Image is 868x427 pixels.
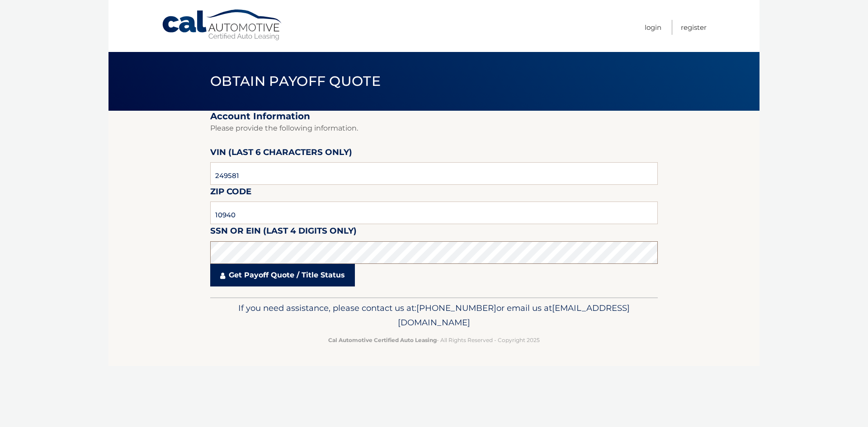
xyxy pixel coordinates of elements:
p: Please provide the following information. [210,122,658,135]
p: - All Rights Reserved - Copyright 2025 [216,335,652,345]
h2: Account Information [210,111,658,122]
label: SSN or EIN (last 4 digits only) [210,224,357,241]
span: Obtain Payoff Quote [210,73,381,89]
a: Login [645,20,661,35]
label: Zip Code [210,185,251,202]
strong: Cal Automotive Certified Auto Leasing [328,337,437,343]
label: VIN (last 6 characters only) [210,145,352,162]
span: [PHONE_NUMBER] [416,303,496,313]
a: Get Payoff Quote / Title Status [210,264,355,286]
p: If you need assistance, please contact us at: or email us at [216,301,652,330]
a: Cal Automotive [161,9,283,41]
a: Register [681,20,707,35]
